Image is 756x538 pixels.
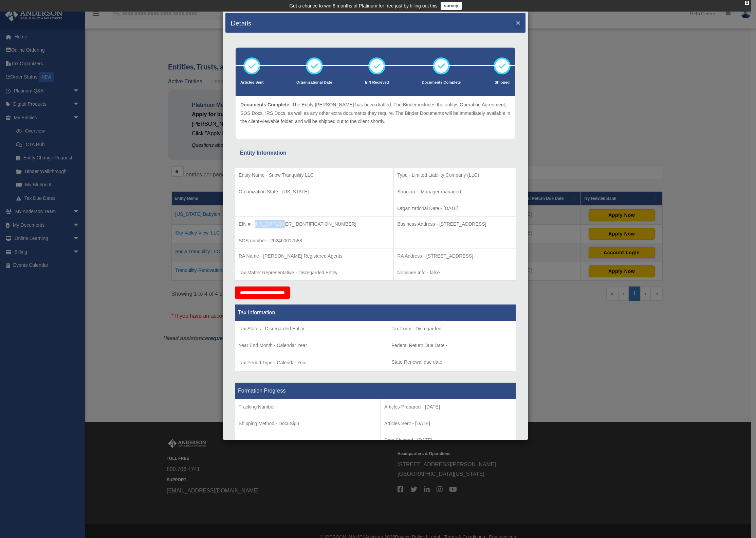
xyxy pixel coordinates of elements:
p: Nominee Info - false [397,268,512,277]
p: Articles Sent - [DATE] [384,419,512,428]
div: Get a chance to win 6 months of Platinum for free just by filling out this [289,2,438,10]
p: State Renewal due date - [391,358,512,366]
p: EIN Recieved [365,79,389,86]
p: Entity Name - Snow Tranquility LLC [239,171,390,179]
p: Year End Month - Calendar Year [239,341,384,350]
p: EIN # - [US_EMPLOYER_IDENTIFICATION_NUMBER] [239,220,390,228]
span: Documents Complete - [240,102,292,107]
p: Business Address - [STREET_ADDRESS] [397,220,512,228]
p: Organization State - [US_STATE] [239,188,390,196]
p: The Entity [PERSON_NAME] has been drafted. The Binder includes the entitys Operating Agreement, S... [240,101,511,126]
p: Tax Matter Representative - Disregarded Entity [239,268,390,277]
p: Organizational Date - [DATE] [397,204,512,213]
p: Type - Limited Liability Company (LLC) [397,171,512,179]
p: SOS number - 202460617588 [239,237,390,245]
p: Tracking Number - [239,403,377,411]
p: Federal Return Due Date - [391,341,512,350]
p: Date Shipped - [DATE] [384,436,512,445]
p: Structure - Manager-managed [397,188,512,196]
a: survey [441,2,462,10]
p: Organizational Date [296,79,332,86]
div: close [745,1,749,5]
p: Articles Prepared - [DATE] [384,403,512,411]
p: RA Name - [PERSON_NAME] Registered Agents [239,252,390,260]
p: RA Address - [STREET_ADDRESS] [397,252,512,260]
p: Shipping Method - DocuSign [239,419,377,428]
th: Formation Progress [235,382,516,399]
th: Tax Information [235,304,516,321]
p: Shipped [494,79,511,86]
p: Documents Complete [422,79,461,86]
h4: Details [231,18,251,28]
div: Entity Information [240,148,511,158]
p: Tax Status - Disregarded Entity [239,325,384,333]
td: Tax Period Type - Calendar Year [235,321,388,371]
p: Articles Sent [240,79,263,86]
button: × [516,19,520,26]
p: Tax Form - Disregarded [391,325,512,333]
